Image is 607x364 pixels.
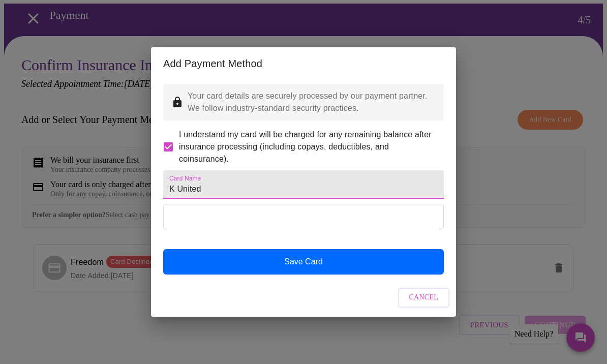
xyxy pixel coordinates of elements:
[179,129,436,165] span: I understand my card will be charged for any remaining balance after insurance processing (includ...
[164,204,443,229] iframe: Secure Credit Card Form
[163,55,444,72] h2: Add Payment Method
[398,288,450,308] button: Cancel
[188,90,436,114] p: Your card details are securely processed by our payment partner. We follow industry-standard secu...
[409,291,439,304] span: Cancel
[163,249,444,275] button: Save Card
